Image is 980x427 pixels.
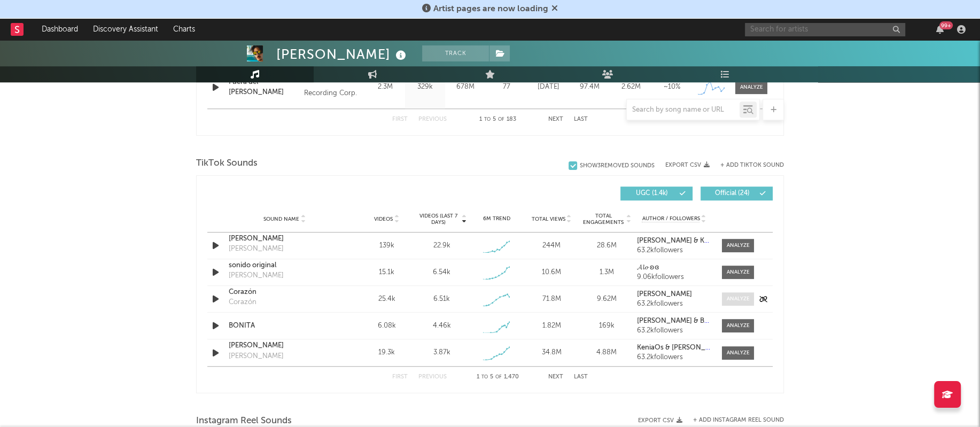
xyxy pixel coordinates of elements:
span: of [495,375,502,379]
div: 4.88M [582,347,632,358]
div: 6M Trend [472,215,522,223]
div: 2.62M [613,82,649,92]
div: 1.3M [582,267,632,278]
div: 63.2k followers [637,247,711,254]
span: TikTok Sounds [196,157,258,170]
div: 4.46k [432,321,450,331]
button: Export CSV [638,417,682,424]
span: Sound Name [263,216,299,222]
strong: [PERSON_NAME] [637,291,692,298]
div: 1 5 1,470 [468,371,527,384]
div: 2.3M [368,82,402,92]
div: 329k [408,82,442,92]
div: 22.9k [433,240,450,251]
div: 9.06k followers [637,274,711,281]
button: + Add TikTok Sound [710,162,784,168]
div: ~ 10 % [654,82,690,92]
div: 244M [527,240,577,251]
button: UGC(1.4k) [620,187,693,200]
a: BONITA [229,321,340,331]
span: Videos [374,216,393,222]
div: 25.4k [362,294,411,305]
a: [PERSON_NAME] [229,340,340,351]
div: 139k [362,240,411,251]
div: 99 + [939,21,953,29]
button: Previous [418,374,447,380]
input: Search by song name or URL [627,106,740,114]
div: 71.8M [527,294,577,305]
a: [PERSON_NAME] & KeniaOs [637,237,711,245]
span: Videos (last 7 days) [417,213,460,226]
span: Author / Followers [642,215,699,222]
button: Last [574,374,588,380]
span: Total Engagements [582,213,625,226]
button: 99+ [936,25,944,34]
div: 6.54k [433,267,450,278]
div: [DATE] [531,82,566,92]
button: + Add TikTok Sound [720,162,784,168]
a: 𝓐𝓵𝓸 ʚɞ [637,264,711,271]
div: 63.2k followers [637,300,711,308]
span: Official ( 24 ) [707,190,757,197]
a: KeniaOs & [PERSON_NAME] [637,344,711,352]
div: 15.1k [362,267,411,278]
div: 9.62M [582,294,632,305]
div: 63.2k followers [637,327,711,335]
a: Discovery Assistant [85,19,166,40]
div: 10.6M [527,267,577,278]
input: Search for artists [745,23,905,36]
div: [PERSON_NAME] [229,244,284,254]
a: [PERSON_NAME] [637,291,711,298]
div: 3.87k [433,347,450,358]
span: to [481,375,488,379]
div: 28.6M [582,240,632,251]
span: UGC ( 1.4k ) [627,190,676,197]
div: 63.2k followers [637,354,711,361]
strong: 𝓐𝓵𝓸 ʚɞ [637,264,659,271]
button: Track [422,45,489,61]
span: to [484,117,491,122]
div: 169k [582,321,632,331]
div: [PERSON_NAME] [276,45,409,63]
span: Artist pages are now loading [433,5,548,13]
div: 97.4M [572,82,608,92]
div: 77 [488,82,525,92]
div: 1.82M [527,321,577,331]
div: © 2022 Atlantic Recording Corp. [304,74,362,100]
a: [PERSON_NAME] [229,234,340,244]
button: First [392,374,408,380]
span: Total Views [532,216,565,222]
button: Next [548,374,563,380]
a: [PERSON_NAME] & BROKIX [637,317,711,325]
button: Export CSV [665,162,710,168]
div: [PERSON_NAME] [229,270,284,281]
a: Fuera del [PERSON_NAME] [229,77,299,98]
strong: KeniaOs & [PERSON_NAME] [637,344,727,351]
a: Dashboard [34,19,85,40]
div: + Add Instagram Reel Sound [682,417,784,423]
span: of [498,117,504,122]
div: 6.08k [362,321,411,331]
div: Show 3 Removed Sounds [580,162,655,169]
div: Corazón [229,297,256,308]
div: 6.51k [433,294,450,305]
span: Dismiss [551,5,558,13]
a: sonido original [229,260,340,271]
strong: [PERSON_NAME] & KeniaOs [637,237,727,244]
div: 19.3k [362,347,411,358]
a: Corazón [229,287,340,298]
button: Official(24) [701,187,773,200]
strong: [PERSON_NAME] & BROKIX [637,317,725,324]
a: Charts [166,19,203,40]
div: 34.8M [527,347,577,358]
button: + Add Instagram Reel Sound [693,417,784,423]
div: [PERSON_NAME] [229,351,284,362]
div: 678M [448,82,483,92]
